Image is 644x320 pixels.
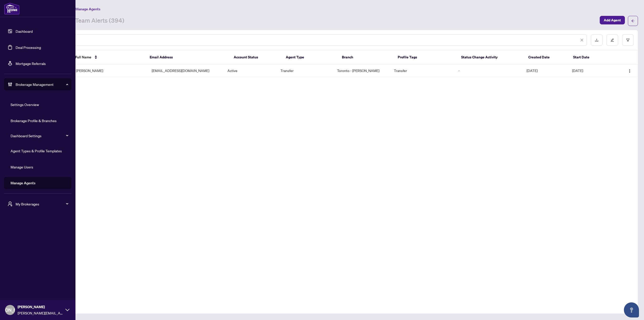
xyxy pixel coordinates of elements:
a: Team Alerts (394) [75,16,124,25]
img: logo [4,3,20,15]
a: Settings Overview [11,102,39,107]
img: Logo [628,69,632,73]
span: My Brokerages [16,201,68,207]
span: Add Agent [604,16,621,24]
td: Transfer [276,64,333,77]
th: Full Name [71,50,146,64]
td: - [454,64,522,77]
span: close [580,38,584,42]
th: Agent Type [282,50,338,64]
span: [PERSON_NAME][EMAIL_ADDRESS][DOMAIN_NAME] [18,310,63,316]
button: Add Agent [600,16,625,24]
button: edit [607,34,618,46]
td: [PERSON_NAME] [72,64,148,77]
span: user-switch [8,201,13,206]
a: Deal Processing [16,45,41,50]
button: download [591,34,602,46]
th: Profile Tags [394,50,457,64]
th: Email Address [146,50,229,64]
th: Created Date [524,50,569,64]
th: Branch [338,50,394,64]
span: arrow-left [631,19,635,23]
a: Manage Agents [11,181,35,185]
button: Open asap [624,302,639,317]
th: Account Status [230,50,282,64]
span: Brokerage Management [16,82,68,87]
span: edit [611,38,614,42]
a: Mortgage Referrals [16,61,46,66]
span: filter [626,38,630,42]
span: download [595,38,598,42]
td: [DATE] [522,64,568,77]
td: Toronto - [PERSON_NAME] [333,64,390,77]
th: Start Date [569,50,614,64]
span: Manage Agents [75,7,100,11]
button: Logo [626,66,634,75]
th: Status Change Activity [457,50,524,64]
a: Dashboard Settings [11,133,42,138]
td: Transfer [390,64,454,77]
td: [EMAIL_ADDRESS][DOMAIN_NAME] [148,64,223,77]
span: Full Name [75,54,91,60]
a: Agent Types & Profile Templates [11,149,62,153]
a: Dashboard [16,29,33,33]
td: [DATE] [568,64,614,77]
td: Active [223,64,276,77]
a: Brokerage Profile & Branches [11,118,57,123]
span: [PERSON_NAME] [18,304,63,310]
a: Manage Users [11,165,33,169]
button: filter [622,34,634,46]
